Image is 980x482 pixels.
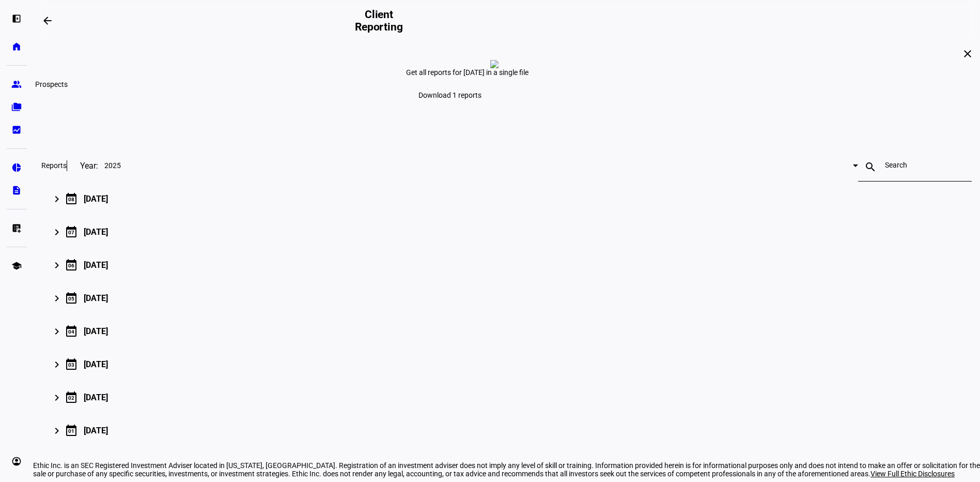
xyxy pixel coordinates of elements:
[11,102,22,112] eth-mat-symbol: folder_copy
[65,358,77,370] mat-icon: calendar_today
[11,261,22,271] eth-mat-symbol: school
[11,223,22,233] eth-mat-symbol: list_alt_add
[11,162,22,173] eth-mat-symbol: pie_chart
[51,259,63,272] mat-icon: keyboard_arrow_right
[51,391,63,404] mat-icon: keyboard_arrow_right
[84,326,108,336] div: [DATE]
[68,329,74,335] div: 04
[68,197,74,202] div: 08
[104,161,121,170] span: 2025
[65,424,77,436] mat-icon: calendar_today
[885,161,945,169] input: Search
[51,193,63,205] mat-icon: keyboard_arrow_right
[41,215,972,248] mat-expansion-panel-header: 07[DATE]
[11,125,22,135] eth-mat-symbol: bid_landscape
[84,227,108,237] div: [DATE]
[858,161,883,173] mat-icon: search
[11,13,22,24] eth-mat-symbol: left_panel_open
[6,36,27,57] a: home
[65,225,77,238] mat-icon: calendar_today
[33,461,980,478] div: Ethic Inc. is an SEC Registered Investment Adviser located in [US_STATE], [GEOGRAPHIC_DATA]. Regi...
[84,359,108,369] div: [DATE]
[51,325,63,338] mat-icon: keyboard_arrow_right
[68,428,74,434] div: 01
[65,292,77,304] mat-icon: calendar_today
[6,74,27,95] a: group
[870,470,955,478] span: View Full Ethic Disclosures
[11,79,22,89] eth-mat-symbol: group
[11,456,22,466] eth-mat-symbol: account_circle
[41,248,972,281] mat-expansion-panel-header: 06[DATE]
[6,157,27,178] a: pie_chart
[41,381,972,414] mat-expansion-panel-header: 02[DATE]
[84,426,108,435] div: [DATE]
[84,393,108,402] div: [DATE]
[67,160,98,171] div: Year:
[418,91,481,99] span: Download 1 reports
[6,119,27,140] a: bid_landscape
[65,325,77,337] mat-icon: calendar_today
[65,391,77,403] mat-icon: calendar_today
[68,263,74,268] div: 06
[41,314,972,348] mat-expansion-panel-header: 04[DATE]
[11,41,22,52] eth-mat-symbol: home
[65,259,77,271] mat-icon: calendar_today
[6,180,27,201] a: description
[31,78,72,91] div: Prospects
[51,358,63,371] mat-icon: keyboard_arrow_right
[41,414,972,447] mat-expansion-panel-header: 01[DATE]
[68,230,74,235] div: 07
[84,260,108,270] div: [DATE]
[406,68,608,77] div: Get all reports for [DATE] in a single file
[6,97,27,117] a: folder_copy
[68,362,74,368] div: 03
[84,194,108,204] div: [DATE]
[68,296,74,302] div: 05
[347,8,410,33] h2: Client Reporting
[65,192,77,205] mat-icon: calendar_today
[51,226,63,238] mat-icon: keyboard_arrow_right
[51,425,63,437] mat-icon: keyboard_arrow_right
[68,395,74,401] div: 02
[84,293,108,303] div: [DATE]
[406,85,494,106] a: Download 1 reports
[41,182,972,215] mat-expansion-panel-header: 08[DATE]
[41,161,67,170] h3: Reports
[490,60,499,68] img: report-zero.png
[41,348,972,381] mat-expansion-panel-header: 03[DATE]
[41,281,972,314] mat-expansion-panel-header: 05[DATE]
[41,14,54,27] mat-icon: arrow_backwards
[961,48,974,60] mat-icon: close
[11,185,22,195] eth-mat-symbol: description
[51,292,63,305] mat-icon: keyboard_arrow_right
